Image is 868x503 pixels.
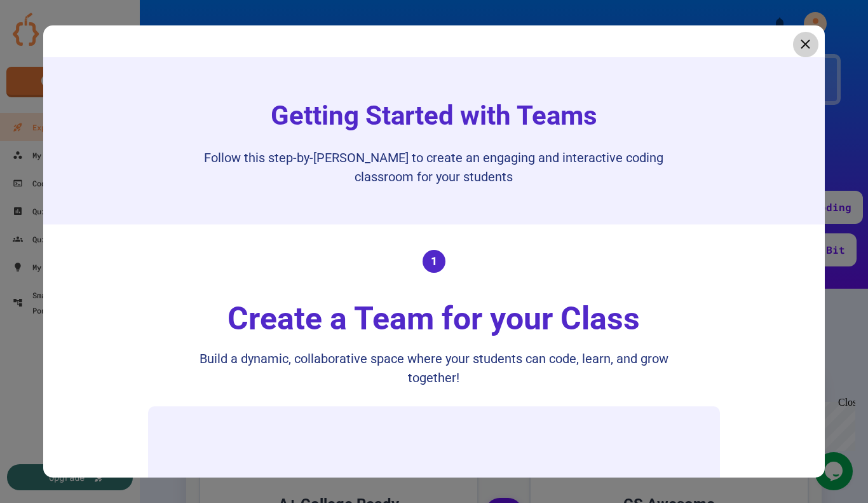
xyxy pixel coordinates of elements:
h1: Getting Started with Teams [258,95,610,135]
div: Build a dynamic, collaborative space where your students can code, learn, and grow together! [180,349,688,387]
div: 1 [423,250,445,273]
div: Chat with us now!Close [5,5,88,81]
div: Create a Team for your Class [215,295,653,343]
p: Follow this step-by-[PERSON_NAME] to create an engaging and interactive coding classroom for your... [180,148,688,186]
